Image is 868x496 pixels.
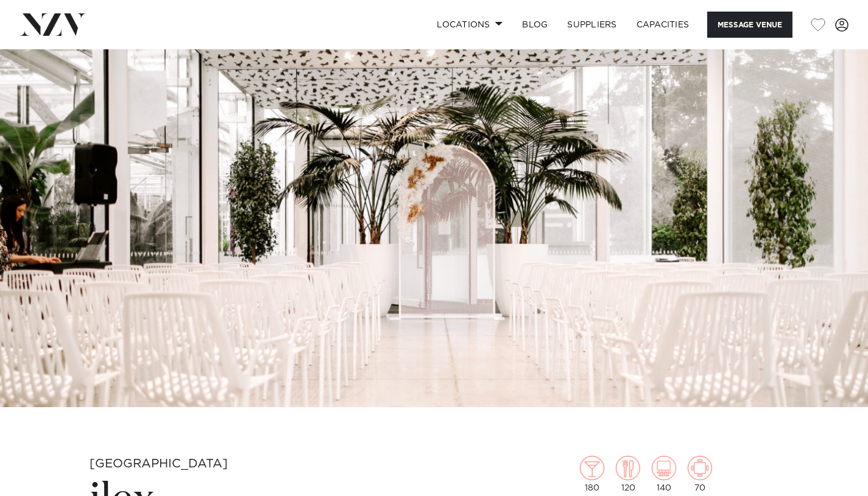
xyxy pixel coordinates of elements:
[427,12,512,38] a: Locations
[616,456,640,492] div: 120
[19,13,86,35] img: nzv-logo.png
[688,456,712,492] div: 70
[652,456,676,480] img: theatre.png
[90,458,228,470] small: [GEOGRAPHIC_DATA]
[557,12,626,38] a: SUPPLIERS
[652,456,676,492] div: 140
[627,12,699,38] a: Capacities
[688,456,712,480] img: meeting.png
[580,456,604,492] div: 180
[580,456,604,480] img: cocktail.png
[707,12,792,38] button: Message Venue
[512,12,557,38] a: BLOG
[616,456,640,480] img: dining.png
